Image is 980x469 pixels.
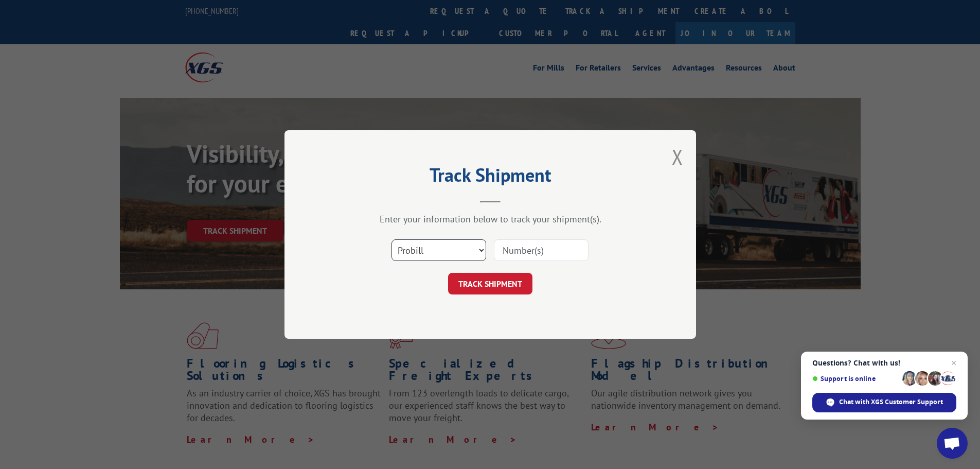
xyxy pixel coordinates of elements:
[839,397,943,407] span: Chat with XGS Customer Support
[494,239,589,261] input: Number(s)
[336,213,645,225] div: Enter your information below to track your shipment(s).
[937,428,968,459] div: Open chat
[812,359,956,367] span: Questions? Chat with us!
[812,393,956,412] div: Chat with XGS Customer Support
[672,143,683,170] button: Close modal
[448,273,532,294] button: TRACK SHIPMENT
[948,357,960,369] span: Close chat
[336,168,645,187] h2: Track Shipment
[812,375,899,383] span: Support is online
